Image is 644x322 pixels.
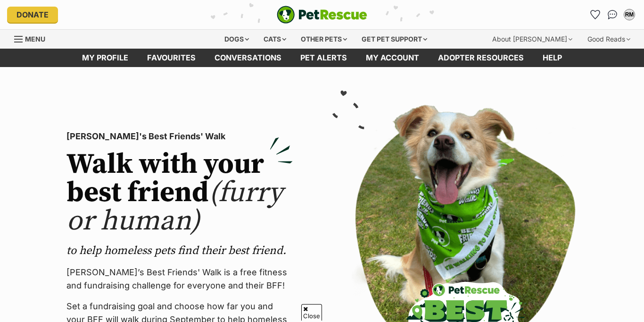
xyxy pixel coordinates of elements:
button: My account [622,7,637,22]
p: [PERSON_NAME]’s Best Friends' Walk is a free fitness and fundraising challenge for everyone and t... [66,266,293,292]
div: Get pet support [355,30,434,49]
img: logo-e224e6f780fb5917bec1dbf3a21bbac754714ae5b6737aabdf751b685950b380.svg [277,6,367,24]
a: Donate [7,7,58,23]
ul: Account quick links [588,7,637,22]
span: Close [301,304,322,321]
div: RM [625,10,634,19]
a: conversations [205,49,291,67]
span: (furry or human) [66,175,283,239]
img: chat-41dd97257d64d25036548639549fe6c8038ab92f7586957e7f3b1b290dea8141.svg [608,10,618,19]
div: About [PERSON_NAME] [486,30,579,49]
a: My account [356,49,429,67]
div: Other pets [294,30,354,49]
a: PetRescue [277,6,367,24]
a: Favourites [588,7,603,22]
div: Good Reads [581,30,637,49]
p: [PERSON_NAME]'s Best Friends' Walk [66,130,293,143]
h2: Walk with your best friend [66,151,293,236]
span: Menu [25,35,45,43]
a: Menu [14,30,52,47]
p: to help homeless pets find their best friend. [66,243,293,258]
a: Adopter resources [429,49,533,67]
div: Dogs [218,30,256,49]
a: Favourites [138,49,205,67]
a: Conversations [605,7,620,22]
div: Cats [257,30,293,49]
a: Pet alerts [291,49,356,67]
a: Help [533,49,571,67]
a: My profile [73,49,138,67]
